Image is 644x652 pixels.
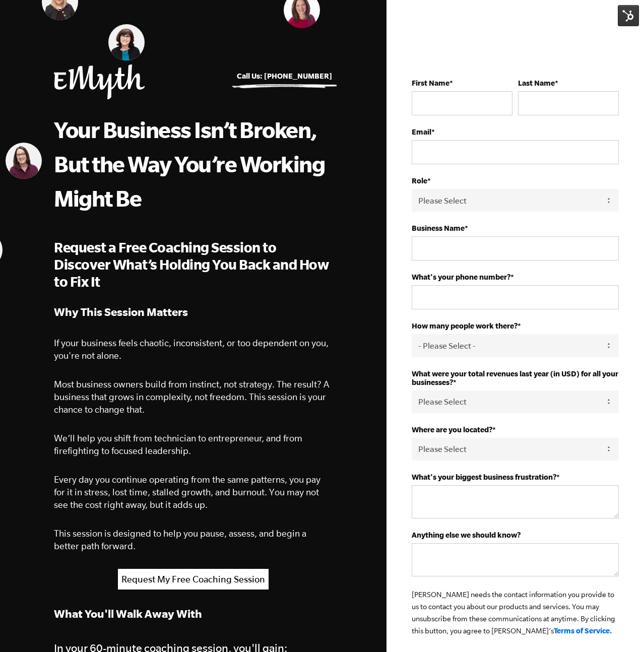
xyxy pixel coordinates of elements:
strong: Where are you located? [412,425,492,434]
img: HubSpot Tools Menu Toggle [618,5,639,26]
a: Request My Free Coaching Session [118,569,269,590]
span: Most business owners build from instinct, not strategy. The result? A business that grows in comp... [54,379,329,415]
strong: Business Name [412,224,465,232]
span: Your Business Isn’t Broken, But the Way You’re Working Might Be [54,117,325,211]
strong: What You'll Walk Away With [54,607,202,620]
span: This session is designed to help you pause, assess, and begin a better path forward. [54,528,306,551]
p: [PERSON_NAME] needs the contact information you provide to us to contact you about our products a... [412,589,619,637]
strong: Role [412,176,427,185]
iframe: Chat Widget [419,579,644,652]
span: Every day you continue operating from the same patterns, you pay for it in stress, lost time, sta... [54,474,320,510]
span: Request a Free Coaching Session to Discover What’s Holding You Back and How to Fix It [54,239,329,289]
img: Melinda Lawson, EMyth Business Coach [6,143,42,179]
strong: Email [412,127,431,136]
strong: What were your total revenues last year (in USD) for all your businesses? [412,369,618,386]
img: Donna Uzelac, EMyth Business Coach [108,24,145,60]
strong: What's your biggest business frustration? [412,473,556,481]
strong: Last Name [518,79,555,87]
a: Call Us: [PHONE_NUMBER] [237,72,332,80]
span: We’ll help you shift from technician to entrepreneur, and from firefighting to focused leadership. [54,433,302,456]
img: EMyth [54,64,145,99]
span: If your business feels chaotic, inconsistent, or too dependent on you, you're not alone. [54,338,329,361]
strong: How many people work there? [412,321,518,330]
strong: What's your phone number? [412,273,510,281]
strong: Anything else we should know? [412,531,521,539]
strong: Why This Session Matters [54,305,188,318]
strong: First Name [412,79,449,87]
